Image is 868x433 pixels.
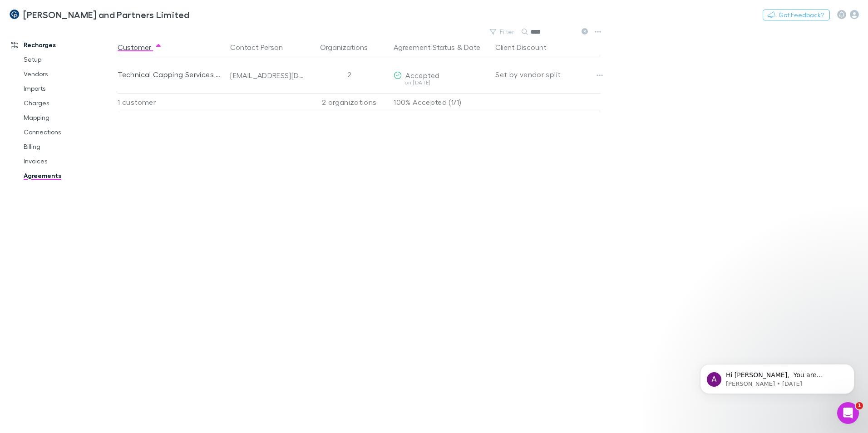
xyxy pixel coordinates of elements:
h3: [PERSON_NAME] and Partners Limited [23,9,190,20]
a: [PERSON_NAME] and Partners Limited [4,4,195,25]
button: Customer [118,38,162,56]
div: 1 customer [118,93,227,111]
div: 2 [308,56,390,93]
a: Recharges [2,38,123,52]
button: Contact Person [230,38,294,56]
button: Client Discount [495,38,557,56]
div: Technical Capping Services Limited [118,56,223,93]
button: Filter [485,26,520,37]
button: Organizations [320,38,379,56]
a: Imports [15,81,123,96]
div: Set by vendor split [495,56,601,93]
iframe: Intercom notifications message [686,345,868,408]
button: Date [464,38,480,56]
div: & [394,38,488,56]
button: Agreement Status [394,38,455,56]
div: on [DATE] [394,80,488,85]
a: Setup [15,52,123,67]
a: Charges [15,96,123,110]
a: Agreements [15,168,123,183]
a: Invoices [15,154,123,168]
a: Billing [15,139,123,154]
a: Connections [15,125,123,139]
button: Got Feedback? [763,10,830,20]
span: 1 [856,402,863,409]
a: Mapping [15,110,123,125]
div: [EMAIL_ADDRESS][DOMAIN_NAME] [230,71,305,80]
a: Vendors [15,67,123,81]
iframe: Intercom live chat [837,402,859,424]
img: Coates and Partners Limited's Logo [9,9,20,20]
p: 100% Accepted (1/1) [394,93,488,111]
span: Accepted [405,71,439,79]
div: 2 organizations [308,93,390,111]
